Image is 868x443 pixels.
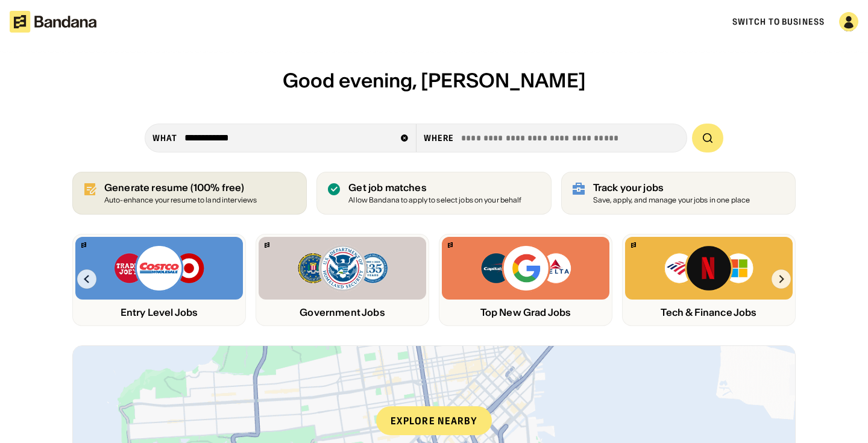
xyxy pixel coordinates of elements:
img: Bandana logo [265,242,269,248]
a: Bandana logoCapital One, Google, Delta logosTop New Grad Jobs [439,234,612,326]
img: Bandana logo [448,242,453,248]
a: Bandana logoTrader Joe’s, Costco, Target logosEntry Level Jobs [72,234,246,326]
img: Bandana logo [631,242,636,248]
a: Bandana logoFBI, DHS, MWRD logosGovernment Jobs [256,234,429,326]
a: Generate resume (100% free)Auto-enhance your resume to land interviews [72,172,307,215]
span: Good evening, [PERSON_NAME] [283,68,586,93]
a: Bandana logoBank of America, Netflix, Microsoft logosTech & Finance Jobs [622,234,796,326]
img: Bandana logotype [10,11,96,33]
div: Auto-enhance your resume to land interviews [104,196,257,204]
div: Save, apply, and manage your jobs in one place [593,196,750,204]
div: Tech & Finance Jobs [625,307,793,318]
div: Track your jobs [593,182,750,193]
div: Explore nearby [376,406,492,435]
img: Capital One, Google, Delta logos [480,244,571,292]
div: Allow Bandana to apply to select jobs on your behalf [348,196,521,204]
div: what [153,133,177,143]
img: Trader Joe’s, Costco, Target logos [113,244,205,292]
img: FBI, DHS, MWRD logos [297,244,388,292]
a: Switch to Business [732,16,825,27]
div: Government Jobs [259,307,426,318]
div: Generate resume [104,182,257,193]
img: Right Arrow [772,269,791,289]
div: Where [424,133,454,143]
a: Track your jobs Save, apply, and manage your jobs in one place [561,172,796,215]
div: Top New Grad Jobs [442,307,609,318]
div: Entry Level Jobs [75,307,243,318]
img: Bank of America, Netflix, Microsoft logos [664,244,755,292]
img: Bandana logo [81,242,86,248]
span: (100% free) [190,181,245,193]
a: Get job matches Allow Bandana to apply to select jobs on your behalf [316,172,551,215]
div: Get job matches [348,182,521,193]
img: Left Arrow [77,269,96,289]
